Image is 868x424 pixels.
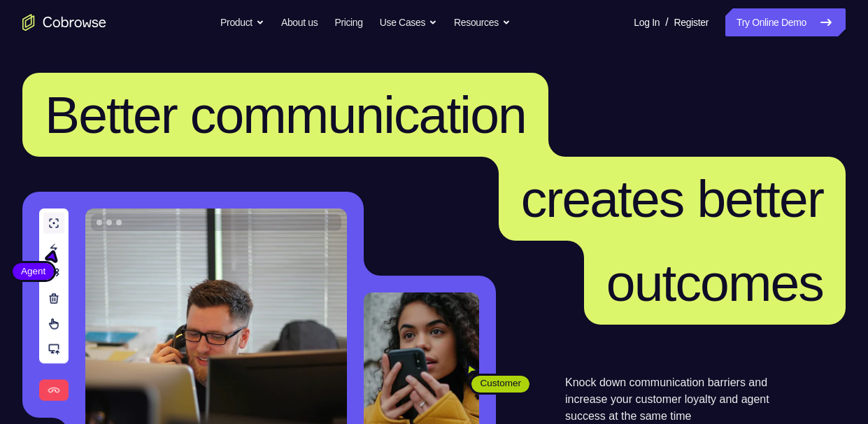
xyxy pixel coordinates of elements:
button: Use Cases [380,8,437,36]
a: Pricing [334,8,362,36]
button: Resources [454,8,511,36]
span: Better communication [45,85,526,144]
a: Go to the home page [22,14,106,31]
button: Product [220,8,264,36]
span: outcomes [606,253,823,312]
span: creates better [521,169,823,228]
a: Try Online Demo [725,8,846,36]
a: Register [674,8,709,36]
a: Log In [634,8,660,36]
span: / [665,14,668,31]
a: About us [281,8,318,36]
